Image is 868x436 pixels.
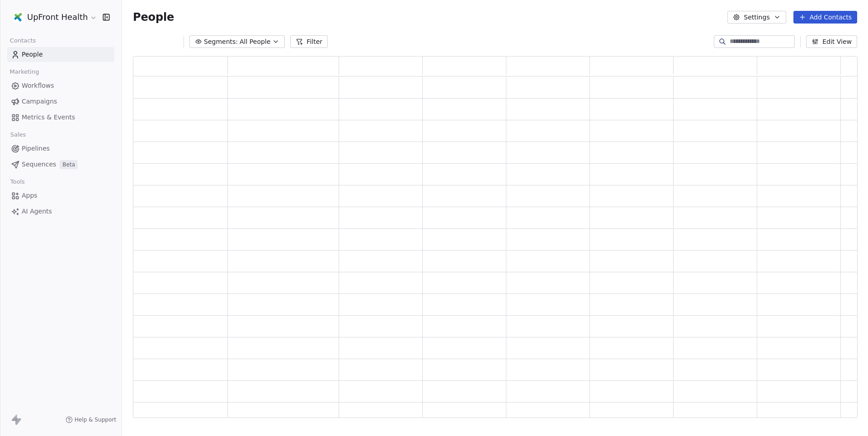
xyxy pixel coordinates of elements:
span: Pipelines [22,144,50,153]
span: Tools [6,175,28,189]
span: Contacts [6,34,40,47]
span: Marketing [6,65,43,79]
a: SequencesBeta [7,157,114,172]
span: All People [240,37,270,47]
button: UpFront Health [11,9,96,25]
a: Workflows [7,78,114,93]
a: Pipelines [7,141,114,156]
span: Sequences [22,160,56,169]
span: Campaigns [22,97,57,106]
a: Help & Support [66,416,116,423]
button: Edit View [806,35,857,48]
button: Settings [727,11,786,24]
span: UpFront Health [27,11,88,23]
span: Beta [60,160,78,169]
img: upfront.health-02.jpg [13,12,24,23]
span: AI Agents [22,207,52,216]
button: Filter [290,35,328,48]
a: AI Agents [7,204,114,219]
span: People [22,50,43,59]
a: Metrics & Events [7,110,114,125]
span: Apps [22,191,38,200]
a: Apps [7,188,114,203]
a: People [7,47,114,62]
span: Sales [6,128,30,142]
span: Segments: [204,37,238,47]
span: People [133,10,174,24]
a: Campaigns [7,94,114,109]
button: Add Contacts [793,11,857,24]
span: Metrics & Events [22,113,75,122]
span: Help & Support [75,416,116,423]
span: Workflows [22,81,54,90]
